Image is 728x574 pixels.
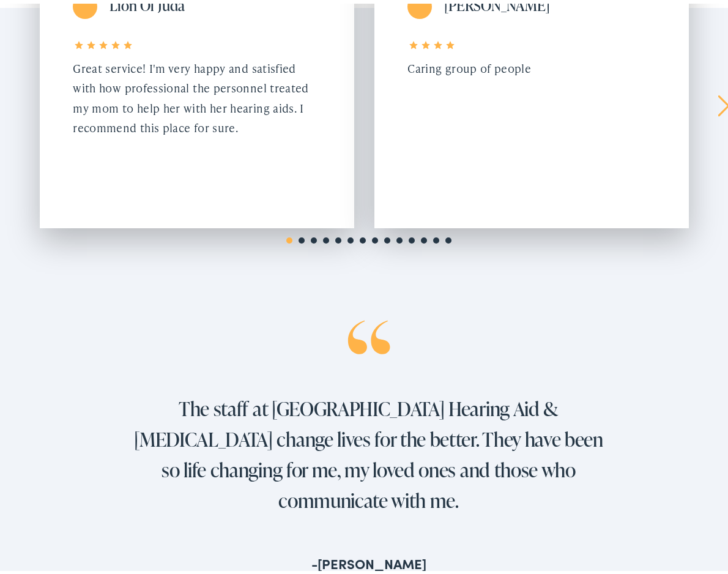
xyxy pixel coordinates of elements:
[418,231,430,243] a: 12
[295,231,308,243] a: 2
[128,316,610,512] blockquote: The staff at [GEOGRAPHIC_DATA] Hearing Aid & [MEDICAL_DATA] change lives for the better. They hav...
[369,231,381,243] a: 8
[381,231,393,243] a: 9
[73,55,321,135] div: Great service! I'm very happy and satisfied with how professional the personnel treated my mom to...
[344,231,357,243] a: 6
[357,231,369,243] a: 7
[442,231,455,243] a: 14
[283,231,295,243] a: 1
[29,552,708,568] div: -[PERSON_NAME]
[430,231,442,243] a: 13
[407,55,655,75] div: Caring group of people
[332,231,344,243] a: 5
[393,231,406,243] a: 10
[308,231,320,243] a: 3
[320,231,332,243] a: 4
[406,231,418,243] a: 11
